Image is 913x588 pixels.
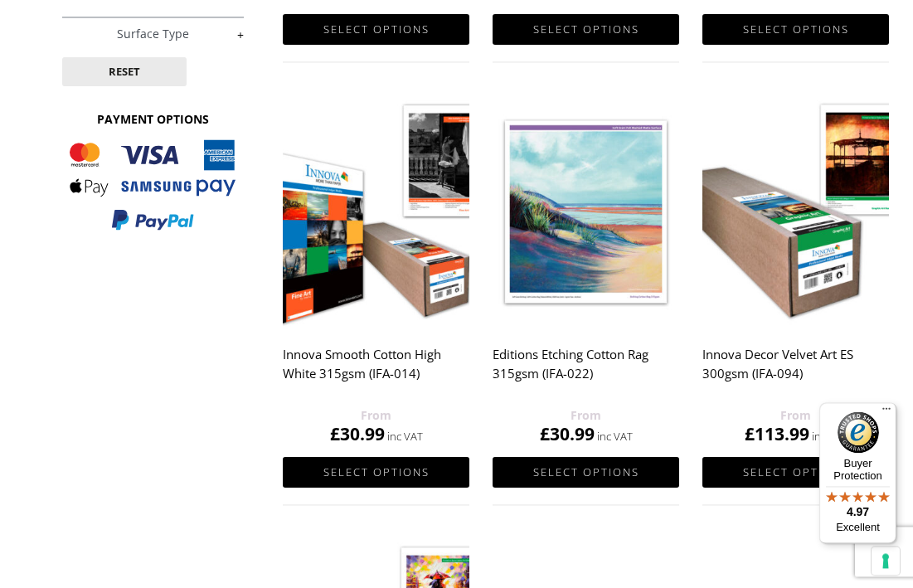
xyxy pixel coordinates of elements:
a: Select options for “Innova Soft Textured Bright White Cotton 315gsm (IFA-026)” [702,14,889,45]
span: £ [540,422,550,445]
p: Excellent [819,521,896,534]
button: Your consent preferences for tracking technologies [872,547,900,575]
img: Editions Etching Cotton Rag 315gsm (IFA-022) [493,95,679,328]
bdi: 30.99 [330,422,385,445]
span: £ [330,422,340,445]
h4: Surface Type [62,17,245,50]
img: Trusted Shops Trustmark [838,411,879,453]
button: Trusted Shops TrustmarkBuyer Protection4.97Excellent [819,402,896,543]
a: Select options for “Editions Photo Cotton Rag 315gsm (IFA-011)” [283,14,469,45]
h2: Innova Smooth Cotton High White 315gsm (IFA-014) [283,339,469,406]
img: PAYMENT OPTIONS [70,139,236,231]
img: Innova Smooth Cotton High White 315gsm (IFA-014) [283,95,469,328]
a: Select options for “Innova Decor Velvet Art ES 300gsm (IFA-094)” [702,457,889,488]
span: 4.97 [847,505,869,518]
span: £ [745,422,755,445]
a: Select options for “FAF Smooth Art Bright White Cotton 300gsm” [493,14,679,45]
bdi: 30.99 [540,422,595,445]
a: Innova Decor Velvet Art ES 300gsm (IFA-094) £113.99 [702,95,889,445]
a: Editions Etching Cotton Rag 315gsm (IFA-022) £30.99 [493,95,679,445]
a: Select options for “Innova Smooth Cotton High White 315gsm (IFA-014)” [283,457,469,488]
bdi: 113.99 [745,422,809,445]
h2: Editions Etching Cotton Rag 315gsm (IFA-022) [493,339,679,406]
a: Innova Smooth Cotton High White 315gsm (IFA-014) £30.99 [283,95,469,445]
img: Innova Decor Velvet Art ES 300gsm (IFA-094) [702,95,889,328]
a: + [62,27,245,42]
h2: Innova Decor Velvet Art ES 300gsm (IFA-094) [702,339,889,406]
button: Menu [877,402,896,422]
a: Select options for “Editions Etching Cotton Rag 315gsm (IFA-022)” [493,457,679,488]
button: Reset [62,57,187,86]
p: Buyer Protection [819,457,896,482]
h3: PAYMENT OPTIONS [62,111,245,127]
